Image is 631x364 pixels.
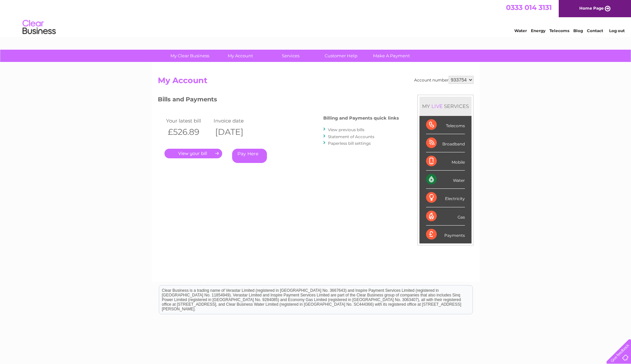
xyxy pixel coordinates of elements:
[426,152,465,171] div: Mobile
[426,189,465,207] div: Electricity
[263,50,318,62] a: Services
[162,50,217,62] a: My Clear Business
[419,97,472,116] div: MY SERVICES
[414,76,473,84] div: Account number
[212,116,260,125] td: Invoice date
[164,149,222,158] a: .
[328,141,371,146] a: Paperless bill settings
[514,28,527,33] a: Water
[232,149,267,163] a: Pay Here
[506,3,552,12] a: 0333 014 3131
[426,226,465,243] div: Payments
[158,95,399,106] h3: Bills and Payments
[426,134,465,152] div: Broadband
[426,207,465,226] div: Gas
[164,116,212,125] td: Your latest bill
[609,28,625,33] a: Log out
[314,50,368,62] a: Customer Help
[426,116,465,134] div: Telecoms
[364,50,419,62] a: Make A Payment
[323,116,399,121] h4: Billing and Payments quick links
[158,76,473,88] h2: My Account
[549,28,569,33] a: Telecoms
[328,134,374,139] a: Statement of Accounts
[573,28,583,33] a: Blog
[587,28,603,33] a: Contact
[328,127,364,132] a: View previous bills
[430,103,444,109] div: LIVE
[212,125,260,139] th: [DATE]
[164,125,212,139] th: £526.89
[159,4,473,32] div: Clear Business is a trading name of Verastar Limited (registered in [GEOGRAPHIC_DATA] No. 3667643...
[531,28,545,33] a: Energy
[426,171,465,189] div: Water
[22,17,56,37] img: logo.png
[213,50,268,62] a: My Account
